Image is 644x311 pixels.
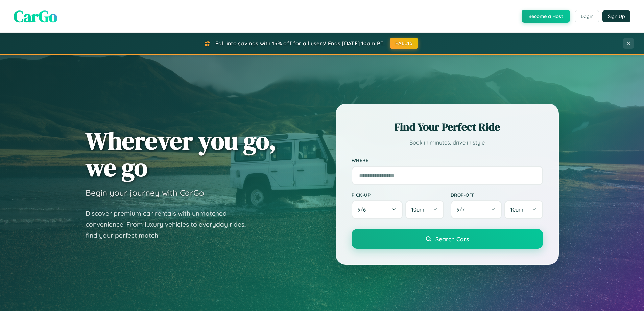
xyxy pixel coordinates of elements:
[504,200,543,219] button: 10am
[352,138,543,148] p: Book in minutes, drive in style
[602,10,630,22] button: Sign Up
[215,40,385,47] span: Fall into savings with 15% off for all users! Ends [DATE] 10am PT.
[405,200,444,219] button: 10am
[86,127,276,181] h1: Wherever you go, we go
[451,192,543,198] label: Drop-off
[14,5,57,27] span: CarGo
[411,206,424,213] span: 10am
[352,229,543,249] button: Search Cars
[522,10,570,23] button: Become a Host
[352,119,543,134] h2: Find Your Perfect Ride
[86,187,204,198] h3: Begin your journey with CarGo
[451,200,502,219] button: 9/7
[358,206,369,213] span: 9 / 6
[435,235,469,243] span: Search Cars
[390,38,418,49] button: FALL15
[457,206,468,213] span: 9 / 7
[510,206,523,213] span: 10am
[86,208,255,241] p: Discover premium car rentals with unmatched convenience. From luxury vehicles to everyday rides, ...
[352,158,543,163] label: Where
[352,192,444,198] label: Pick-up
[575,10,599,22] button: Login
[352,200,403,219] button: 9/6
